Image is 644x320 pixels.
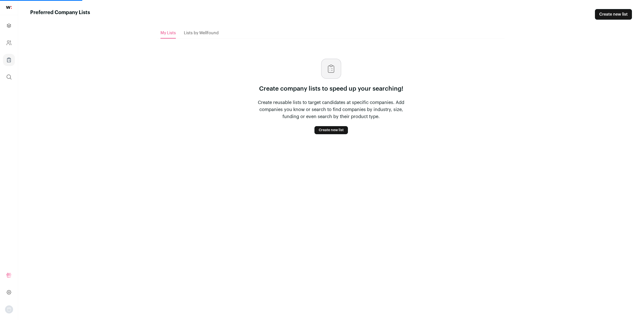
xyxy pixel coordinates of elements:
[3,54,15,66] a: Company Lists
[184,28,219,38] a: Lists by Wellfound
[184,31,219,35] span: Lists by Wellfound
[5,305,13,313] img: nopic.png
[251,99,412,120] p: Create reusable lists to target candidates at specific companies. Add companies you know or searc...
[30,9,90,20] h1: Preferred Company Lists
[6,6,12,9] img: wellfound-shorthand-0d5821cbd27db2630d0214b213865d53afaa358527fdda9d0ea32b1df1b89c2c.svg
[259,85,403,93] p: Create company lists to speed up your searching!
[160,31,176,35] span: My Lists
[314,126,348,134] a: Create new list
[3,37,15,49] a: Company and ATS Settings
[595,9,632,20] a: Create new list
[5,305,13,313] button: Open dropdown
[3,20,15,32] a: Projects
